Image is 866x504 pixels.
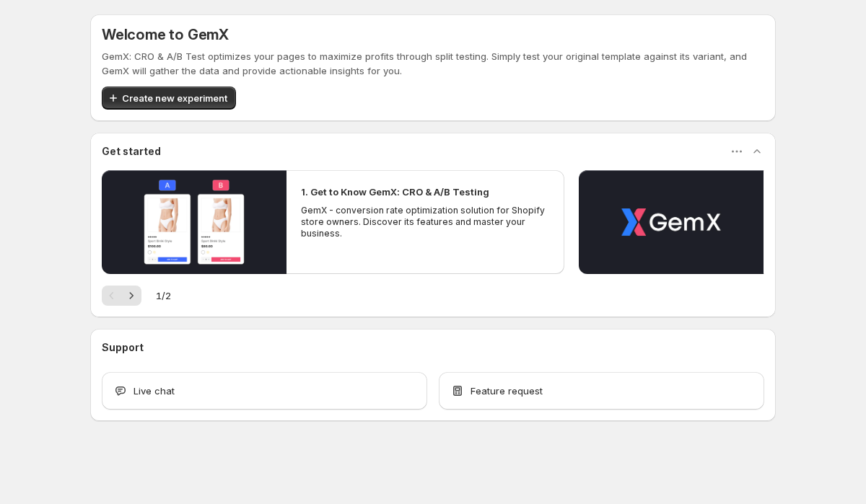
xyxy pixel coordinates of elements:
[301,205,549,239] p: GemX - conversion rate optimization solution for Shopify store owners. Discover its features and ...
[156,288,171,303] span: 1 / 2
[579,170,764,274] button: Play video
[102,340,144,355] h3: Support
[102,49,764,78] p: GemX: CRO & A/B Test optimizes your pages to maximize profits through split testing. Simply test ...
[122,91,227,105] span: Create new experiment
[471,384,543,398] span: Feature request
[102,144,161,159] h3: Get started
[102,286,141,306] nav: Pagination
[102,170,287,274] button: Play video
[102,87,236,110] button: Create new experiment
[301,185,489,199] h2: 1. Get to Know GemX: CRO & A/B Testing
[134,384,175,398] span: Live chat
[121,286,141,306] button: Next
[102,26,229,43] h5: Welcome to GemX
